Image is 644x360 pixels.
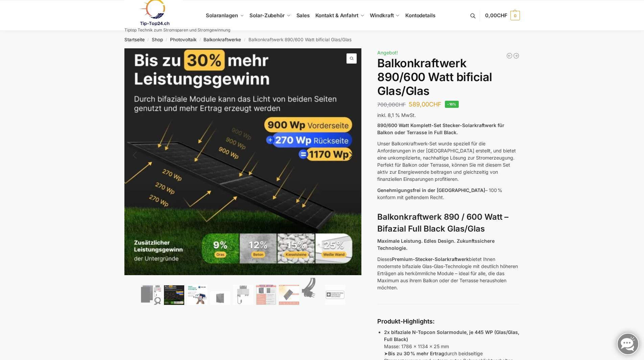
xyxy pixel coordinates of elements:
[112,31,532,48] nav: Breadcrumb
[210,291,230,305] img: Maysun
[124,37,145,42] a: Startseite
[377,140,520,183] p: Unser Balkonkraftwerk-Set wurde speziell für die Anforderungen in der [GEOGRAPHIC_DATA] erstellt,...
[485,12,507,19] span: 0,00
[409,101,442,108] bdi: 589,00
[145,37,152,43] span: /
[388,351,444,356] strong: Bis zu 30 % mehr Ertrag
[510,11,520,20] span: 0
[293,0,312,31] a: Sales
[377,256,520,291] p: Dieses bietet Ihnen modernste bifaziale Glas-Glas-Technologie mit deutlich höheren Erträgen als h...
[377,187,502,200] span: – 100 % konform mit geltendem Recht.
[206,12,238,19] span: Solaranlagen
[370,12,393,19] span: Windkraft
[296,12,310,19] span: Sales
[384,329,519,342] strong: 2x bifaziale N-Topcon Solarmodule, je 445 WP (Glas/Glas, Full Black)
[377,318,435,325] strong: Produkt-Highlights:
[377,56,520,98] h1: Balkonkraftwerk 890/600 Watt bificial Glas/Glas
[312,0,367,31] a: Kontakt & Anfahrt
[241,37,248,43] span: /
[279,285,299,305] img: Bificial 30 % mehr Leistung
[124,28,230,32] p: Tiptop Technik zum Stromsparen und Stromgewinnung
[377,238,495,251] strong: Maximale Leistung. Edles Design. Zukunftssichere Technologie.
[152,37,163,42] a: Shop
[196,37,204,43] span: /
[249,12,285,19] span: Solar-Zubehör
[187,285,207,305] img: Balkonkraftwerk 890/600 Watt bificial Glas/Glas – Bild 3
[164,285,184,305] img: Balkonkraftwerk 890/600 Watt bificial Glas/Glas – Bild 2
[403,0,438,31] a: Kontodetails
[367,0,403,31] a: Windkraft
[256,285,276,305] img: Bificial im Vergleich zu billig Modulen
[506,52,513,59] a: 890/600 Watt Solarkraftwerk + 2,7 KW Batteriespeicher Genehmigungsfrei
[325,285,345,305] img: Balkonkraftwerk 890/600 Watt bificial Glas/Glas – Bild 9
[233,285,253,305] img: Balkonkraftwerk 890/600 Watt bificial Glas/Glas – Bild 5
[513,52,520,59] a: Steckerkraftwerk 890/600 Watt, mit Ständer für Terrasse inkl. Lieferung
[395,101,406,108] span: CHF
[361,48,599,286] img: Balkonkraftwerk 890/600 Watt bificial Glas/Glas 5
[377,122,504,135] strong: 890/600 Watt Komplett-Set Stecker-Solarkraftwerk für Balkon oder Terrasse in Full Black.
[377,101,406,108] bdi: 700,00
[377,212,508,234] strong: Balkonkraftwerk 890 / 600 Watt – Bifazial Full Black Glas/Glas
[377,112,416,118] span: inkl. 8,1 % MwSt.
[485,5,520,26] a: 0,00CHF 0
[170,37,196,42] a: Photovoltaik
[429,101,442,108] span: CHF
[204,37,241,42] a: Balkonkraftwerke
[315,12,358,19] span: Kontakt & Anfahrt
[163,37,170,43] span: /
[497,12,507,19] span: CHF
[405,12,435,19] span: Kontodetails
[141,284,161,305] img: Bificiales Hochleistungsmodul
[377,50,398,55] span: Angebot!
[302,278,322,305] img: Anschlusskabel-3meter_schweizer-stecker
[247,0,293,31] a: Solar-Zubehör
[392,256,469,262] strong: Premium-Stecker-Solarkraftwerk
[377,187,485,193] span: Genehmigungsfrei in der [GEOGRAPHIC_DATA]
[445,101,459,108] span: -16%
